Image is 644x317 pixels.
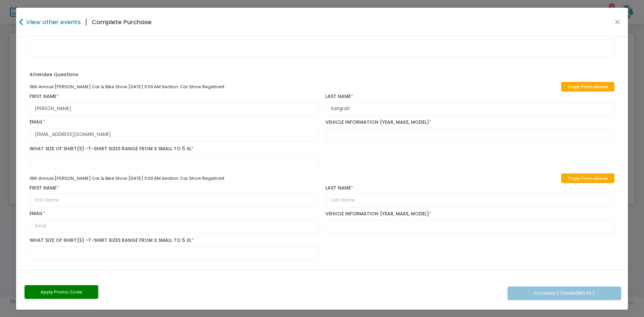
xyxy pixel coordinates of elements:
h4: Complete Purchase [92,17,152,27]
iframe: Secure Credit Card Form [30,40,614,72]
input: First Name [30,194,319,207]
label: Vehicle Information (Year, Make, Model) [325,119,431,125]
input: First Name [30,102,319,116]
h4: View other events [24,17,81,27]
input: Last Name [325,194,614,207]
label: Vehicle Information (Year, Make, Model) [325,211,431,217]
a: Copy From Above [561,173,614,183]
label: Attendee Questions [30,71,78,78]
span: 19th Annual [PERSON_NAME] Car & Bike Show [DATE] 11:00 AM Section: Car Show Registrant [30,175,224,181]
a: Copy From Above [561,82,614,92]
span: 19th Annual [PERSON_NAME] Car & Bike Show [DATE] 11:00 AM Section: Car Show Registrant [30,84,224,90]
button: Apply Promo Code [24,285,98,299]
span: | [81,16,92,28]
input: Email [30,219,319,233]
label: Last Name [325,94,614,100]
label: Email [30,119,319,125]
button: Close [613,18,622,27]
label: Email [30,211,319,217]
input: Email [30,128,319,142]
label: First Name [30,94,319,100]
input: Last Name [325,102,614,116]
label: What size of shirt(s) -T-Shirt Sizes range from X Small to 5 XL [30,237,194,244]
label: Last Name [325,185,614,191]
label: First Name [30,185,319,191]
label: What size of shirt(s) -T-Shirt Sizes range from X Small to 5 XL [30,146,194,152]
